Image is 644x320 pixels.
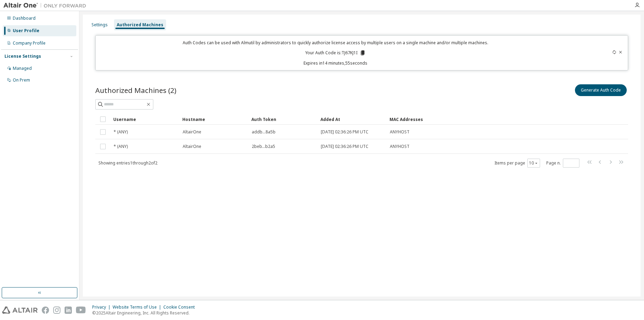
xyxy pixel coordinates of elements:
span: addb...8a5b [252,129,276,135]
div: Website Terms of Use [113,304,163,310]
p: Auth Codes can be used with Almutil by administrators to quickly authorize license access by mult... [100,40,571,46]
span: Showing entries 1 through 2 of 2 [98,160,157,166]
div: Username [113,114,177,125]
div: Cookie Consent [163,304,199,310]
p: © 2025 Altair Engineering, Inc. All Rights Reserved. [92,310,199,316]
div: MAC Addresses [390,114,556,125]
p: Expires in 14 minutes, 55 seconds [100,60,571,66]
span: Items per page [494,159,540,168]
div: Company Profile [13,40,46,46]
div: Dashboard [13,16,36,21]
div: Hostname [182,114,246,125]
div: License Settings [4,54,41,59]
span: Page n. [546,159,579,168]
span: * (ANY) [114,144,128,149]
button: 10 [529,160,538,166]
img: altair_logo.svg [2,307,38,314]
img: Altair One [3,2,90,9]
div: User Profile [13,28,39,34]
div: On Prem [13,77,30,83]
div: Auth Token [251,114,315,125]
span: [DATE] 02:36:26 PM UTC [321,129,368,135]
div: Settings [92,22,108,28]
button: Generate Auth Code [575,84,627,96]
img: youtube.svg [76,307,86,314]
div: Added At [320,114,384,125]
span: ANYHOST [390,129,410,135]
img: facebook.svg [42,307,49,314]
span: AltairOne [183,129,201,135]
div: Privacy [92,304,113,310]
img: linkedin.svg [65,307,72,314]
span: Authorized Machines (2) [95,85,176,95]
span: 2beb...b2a5 [252,144,275,149]
img: instagram.svg [53,307,60,314]
span: ANYHOST [390,144,410,149]
div: Authorized Machines [117,22,163,28]
span: AltairOne [183,144,201,149]
div: Managed [13,66,32,71]
span: [DATE] 02:36:26 PM UTC [321,144,368,149]
span: * (ANY) [114,129,128,135]
p: Your Auth Code is: TJ67KJ1I [305,50,366,56]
